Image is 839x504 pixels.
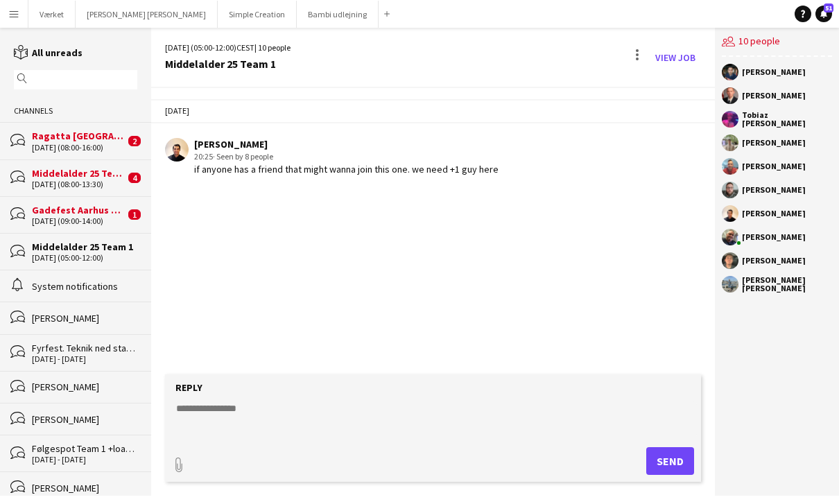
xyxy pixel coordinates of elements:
[742,209,806,218] div: [PERSON_NAME]
[32,442,137,455] div: Følgespot Team 1 +loadout
[128,173,141,183] span: 4
[236,42,254,53] span: CEST
[165,42,291,54] div: [DATE] (05:00-12:00) | 10 people
[650,46,701,69] a: View Job
[32,342,137,354] div: Fyrfest. Teknik ned stage 1
[175,381,202,394] label: Reply
[32,354,137,364] div: [DATE] - [DATE]
[32,167,125,180] div: Middelalder 25 Team 1
[76,1,218,28] button: [PERSON_NAME] [PERSON_NAME]
[742,139,806,147] div: [PERSON_NAME]
[32,280,137,293] div: System notifications
[32,216,125,226] div: [DATE] (09:00-14:00)
[32,312,137,324] div: [PERSON_NAME]
[32,455,137,464] div: [DATE] - [DATE]
[194,163,499,175] div: if anyone has a friend that might wanna join this one. we need +1 guy here
[32,482,137,494] div: [PERSON_NAME]
[32,241,137,253] div: Middelalder 25 Team 1
[32,130,125,142] div: Ragatta [GEOGRAPHIC_DATA]
[194,138,499,150] div: [PERSON_NAME]
[815,6,832,22] a: 51
[32,413,137,426] div: [PERSON_NAME]
[742,257,806,265] div: [PERSON_NAME]
[742,276,832,293] div: [PERSON_NAME] [PERSON_NAME]
[128,136,141,146] span: 2
[213,151,273,162] span: · Seen by 8 people
[297,1,379,28] button: Bambi udlejning
[151,99,716,123] div: [DATE]
[128,209,141,220] span: 1
[722,28,832,57] div: 10 people
[28,1,76,28] button: Værket
[32,204,125,216] div: Gadefest Aarhus Load in ( same guys all 4 dates )
[742,233,806,241] div: [PERSON_NAME]
[32,143,125,153] div: [DATE] (08:00-16:00)
[646,447,694,475] button: Send
[742,92,806,100] div: [PERSON_NAME]
[32,381,137,393] div: [PERSON_NAME]
[218,1,297,28] button: Simple Creation
[14,46,83,59] a: All unreads
[742,162,806,171] div: [PERSON_NAME]
[32,180,125,189] div: [DATE] (08:00-13:30)
[742,111,832,128] div: Tobiaz [PERSON_NAME]
[165,58,291,70] div: Middelalder 25 Team 1
[194,150,499,163] div: 20:25
[824,3,833,12] span: 51
[32,253,137,263] div: [DATE] (05:00-12:00)
[742,186,806,194] div: [PERSON_NAME]
[742,68,806,76] div: [PERSON_NAME]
